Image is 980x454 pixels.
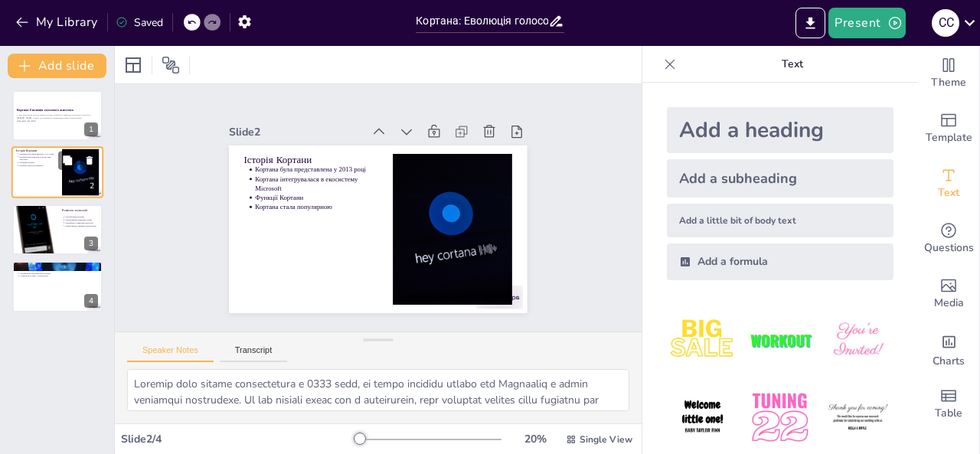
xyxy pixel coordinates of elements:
p: Історія Кортани [356,246,484,313]
button: Delete Slide [80,152,99,170]
p: Нові функції Кортани [65,216,98,219]
div: Add a formula [667,243,893,280]
div: С С [932,9,959,37]
button: Present [828,8,905,38]
span: Position [162,56,180,74]
p: Розвиток технології [62,208,98,213]
p: Історія Кортани [16,149,57,154]
span: Template [926,129,972,146]
div: Saved [116,15,163,30]
div: Add text boxes [918,156,979,211]
p: [PERSON_NAME] [17,263,98,268]
div: Add images, graphics, shapes or video [918,266,979,322]
p: Інтеграція нових технологій [20,266,98,269]
p: У цій презентації ми розглянемо історію, розвиток і майбутнє голосового асистента [PERSON_NAME], ... [17,114,98,119]
span: Theme [931,74,966,91]
p: Адаптація до змін у технологіях [20,275,98,278]
p: Text [682,46,903,83]
img: 3.jpeg [822,305,893,376]
p: Кортана стала популярною [376,204,492,263]
p: Розширення можливостей Кортани [20,272,98,275]
div: Get real-time input from your audience [918,211,979,266]
p: Функції Кортани [372,213,488,271]
p: Кортана була представлена у 2013 році [361,239,476,297]
div: Add a subheading [667,159,893,198]
button: My Library [11,10,104,34]
div: Slide 2 [359,277,486,345]
button: С С [932,8,959,38]
div: 2 [11,147,103,199]
div: Add ready made slides [918,101,979,156]
div: Add a table [918,377,979,432]
div: Add a little bit of body text [667,204,893,237]
p: Кортана стала популярною [19,165,57,168]
button: Duplicate Slide [58,152,77,170]
div: Slide 2 / 4 [121,432,354,446]
div: 3 [12,204,103,255]
div: Add a heading [667,107,893,153]
button: Add slide [8,54,106,78]
div: 4 [12,261,103,312]
div: 20 % [517,432,554,446]
textarea: Loremip dolo sitame consectetura e 0333 sedd, ei tempo incididu utlabo etd Magnaaliq e admin veni... [127,369,629,411]
p: Конкуренція з іншими асистентами [65,224,98,227]
img: 2.jpeg [744,305,815,376]
div: Add charts and graphs [918,322,979,377]
div: 4 [84,294,98,308]
p: Кортана була представлена у 2013 році [19,153,57,156]
img: 6.jpeg [822,382,893,453]
div: 3 [84,237,98,250]
div: 1 [84,122,98,136]
p: Інтеграція з сервісами Microsoft [65,221,98,224]
p: Покращення взаємодії з користувачами [20,269,98,273]
span: Table [935,405,962,422]
img: 5.jpeg [744,382,815,453]
span: Charts [933,353,965,370]
span: Text [938,185,959,201]
p: Кортана інтегрувалася в екосистему Microsoft [364,221,484,289]
p: Розпізнавання природної мови [65,218,98,221]
p: Generated with [URL] [17,119,98,122]
input: Insert title [416,10,547,32]
span: Questions [924,240,974,256]
button: Transcript [220,345,288,362]
img: 1.jpeg [667,305,738,376]
div: Layout [121,53,145,77]
span: Single View [580,433,632,446]
img: 4.jpeg [667,382,738,453]
strong: Кортана: Еволюція голосового асистента [17,109,73,113]
div: Change the overall theme [918,46,979,101]
p: Функції Кортани [19,162,57,165]
span: Media [934,295,964,312]
div: 1 [12,90,103,141]
div: 2 [85,180,99,194]
button: Speaker Notes [127,345,214,362]
button: Export to PowerPoint [795,8,825,38]
p: Кортана інтегрувалася в екосистему Microsoft [19,155,57,162]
